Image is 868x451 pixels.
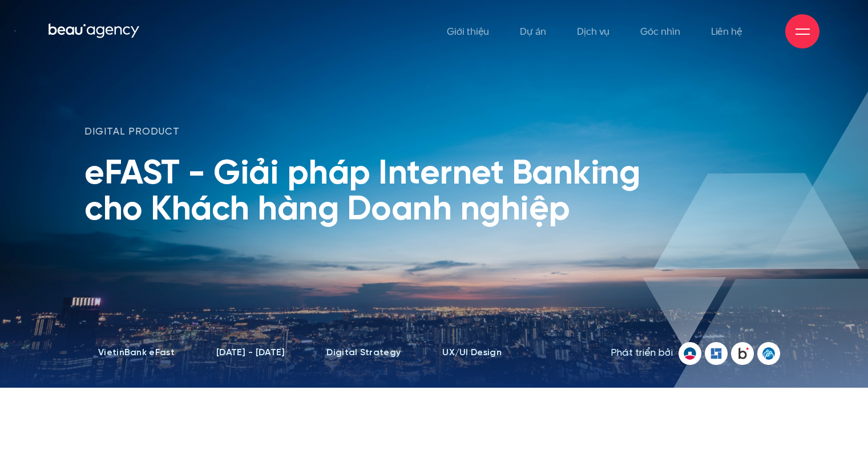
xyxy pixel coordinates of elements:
[98,347,175,359] li: VietinBank eFast
[84,156,664,228] h1: eFAST - Giải pháp Internet Banking cho Khách hàng Doanh nghiệp
[84,125,180,139] span: digital product
[442,347,502,359] li: UX/UI Design
[611,347,673,360] span: Phát triển bởi
[216,347,285,359] li: [DATE] - [DATE]
[326,347,401,359] li: Digital Strategy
